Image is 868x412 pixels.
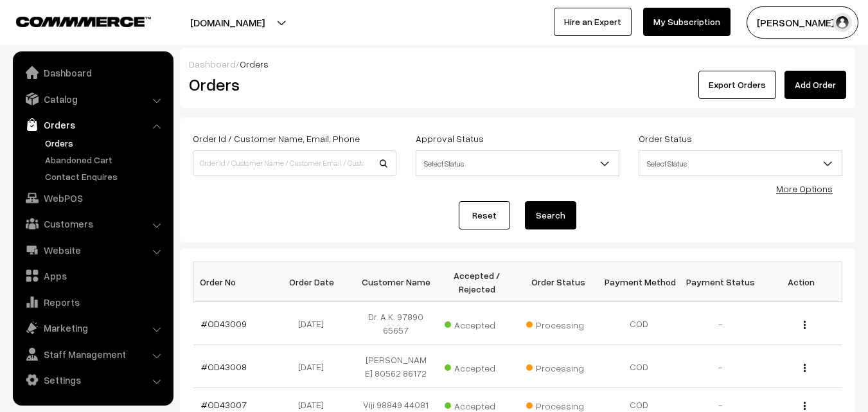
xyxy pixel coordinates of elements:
th: Accepted / Rejected [436,262,517,302]
a: Dashboard [16,61,169,84]
span: Select Status [416,150,619,176]
img: Menu [804,321,806,329]
td: COD [599,302,680,345]
button: [PERSON_NAME] s… [747,6,858,39]
td: - [680,345,761,388]
span: Processing [526,315,590,332]
label: Order Id / Customer Name, Email, Phone [193,132,360,145]
th: Payment Status [680,262,761,302]
img: COMMMERCE [16,17,151,26]
a: WebPOS [16,186,169,210]
a: Website [16,238,169,262]
td: COD [599,345,680,388]
a: #OD43009 [201,318,247,329]
span: Processing [526,358,590,375]
a: More Options [776,183,833,194]
a: Contact Enquires [42,170,169,183]
a: #OD43007 [201,399,247,410]
th: Payment Method [599,262,680,302]
a: Customers [16,212,169,235]
a: Reset [459,201,510,229]
a: Marketing [16,316,169,339]
a: Reports [16,291,169,314]
a: Settings [16,368,169,391]
a: Catalog [16,87,169,111]
a: Apps [16,264,169,287]
a: Orders [42,136,169,150]
a: Hire an Expert [554,8,632,36]
label: Order Status [639,132,692,145]
span: Select Status [639,150,842,176]
span: Orders [240,58,269,69]
a: Abandoned Cart [42,153,169,166]
th: Action [761,262,842,302]
td: - [680,302,761,345]
a: Orders [16,113,169,136]
span: Select Status [639,152,842,175]
img: Menu [804,402,806,410]
th: Order Status [518,262,599,302]
a: #OD43008 [201,361,247,372]
th: Order Date [274,262,355,302]
span: Select Status [416,152,619,175]
th: Order No [193,262,274,302]
label: Approval Status [416,132,484,145]
td: Dr. A.K. 97890 65657 [355,302,436,345]
a: COMMMERCE [16,13,128,28]
th: Customer Name [355,262,436,302]
td: [PERSON_NAME] 80562 86172 [355,345,436,388]
img: user [833,13,852,32]
button: [DOMAIN_NAME] [145,6,310,39]
a: Dashboard [189,58,236,69]
a: My Subscription [643,8,731,36]
td: [DATE] [274,345,355,388]
h2: Orders [189,75,395,94]
span: Accepted [445,358,509,375]
button: Export Orders [698,71,776,99]
div: / [189,57,846,71]
button: Search [525,201,576,229]
span: Accepted [445,315,509,332]
a: Staff Management [16,343,169,366]
a: Add Order [784,71,846,99]
input: Order Id / Customer Name / Customer Email / Customer Phone [193,150,396,176]
td: [DATE] [274,302,355,345]
img: Menu [804,364,806,372]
